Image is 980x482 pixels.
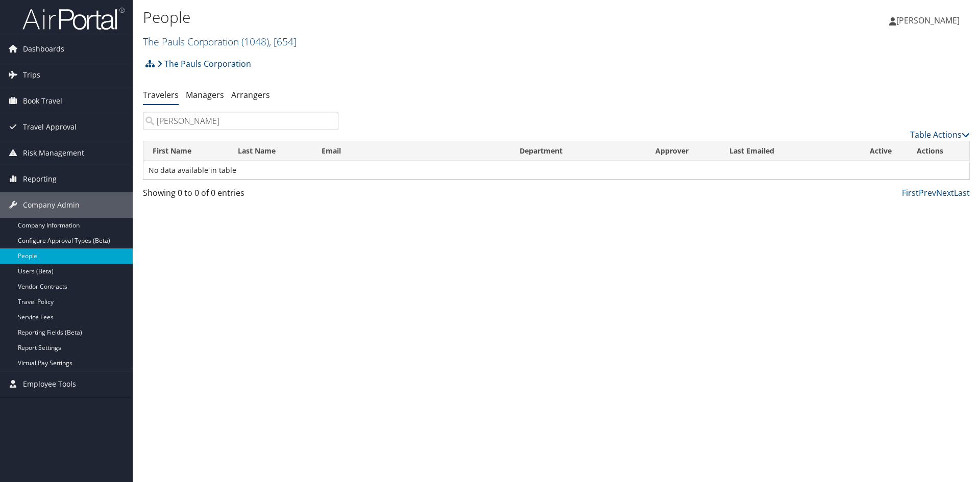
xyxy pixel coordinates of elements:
[23,371,76,397] span: Employee Tools
[902,187,919,198] a: First
[23,62,40,88] span: Trips
[143,161,969,180] td: No data available in table
[143,89,179,100] a: Travelers
[241,35,269,48] span: ( 1048 )
[919,187,936,198] a: Prev
[896,15,960,26] span: [PERSON_NAME]
[23,192,80,218] span: Company Admin
[269,35,297,48] span: , [ 654 ]
[510,141,646,161] th: Department: activate to sort column ascending
[720,141,854,161] th: Last Emailed: activate to sort column ascending
[646,141,720,161] th: Approver
[143,112,338,130] input: Search
[910,129,970,140] a: Table Actions
[231,89,270,100] a: Arrangers
[23,114,77,140] span: Travel Approval
[22,7,125,31] img: airportal-logo.png
[143,35,297,48] a: The Pauls Corporation
[936,187,954,198] a: Next
[889,5,970,36] a: [PERSON_NAME]
[23,166,57,192] span: Reporting
[229,141,312,161] th: Last Name: activate to sort column descending
[23,88,62,114] span: Book Travel
[954,187,970,198] a: Last
[143,141,229,161] th: First Name: activate to sort column ascending
[186,89,224,100] a: Managers
[312,141,511,161] th: Email: activate to sort column ascending
[23,140,84,166] span: Risk Management
[853,141,907,161] th: Active: activate to sort column ascending
[143,7,694,28] h1: People
[23,36,64,62] span: Dashboards
[157,54,251,74] a: The Pauls Corporation
[143,187,338,204] div: Showing 0 to 0 of 0 entries
[908,141,969,161] th: Actions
